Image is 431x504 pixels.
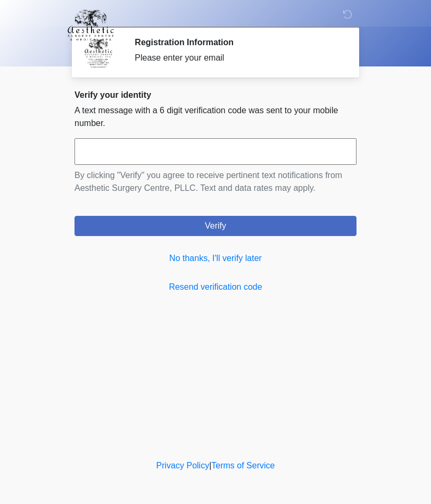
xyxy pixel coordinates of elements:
[135,52,341,64] div: Please enter your email
[209,461,211,470] a: |
[156,461,210,470] a: Privacy Policy
[74,169,357,195] p: By clicking "Verify" you agree to receive pertinent text notifications from Aesthetic Surgery Cen...
[74,252,357,265] a: No thanks, I'll verify later
[74,216,357,236] button: Verify
[82,37,114,69] img: Agent Avatar
[74,104,357,130] p: A text message with a 6 digit verification code was sent to your mobile number.
[74,281,357,293] a: Resend verification code
[211,461,275,470] a: Terms of Service
[64,8,118,42] img: Aesthetic Surgery Centre, PLLC Logo
[74,90,357,100] h2: Verify your identity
